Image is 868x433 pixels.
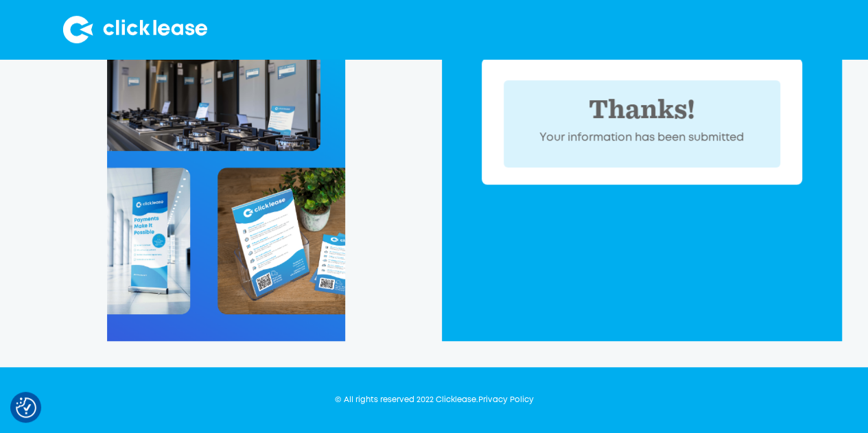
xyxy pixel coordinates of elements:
div: © All rights reserved 2022 Clicklease. [335,395,534,406]
a: Privacy Policy [478,397,534,403]
div: POP Form success [504,80,780,167]
div: Thanks! [526,102,758,117]
button: Consent Preferences [16,397,36,418]
img: Revisit consent button [16,397,36,418]
img: Clicklease logo [63,16,207,43]
div: Your information has been submitted [526,130,758,145]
